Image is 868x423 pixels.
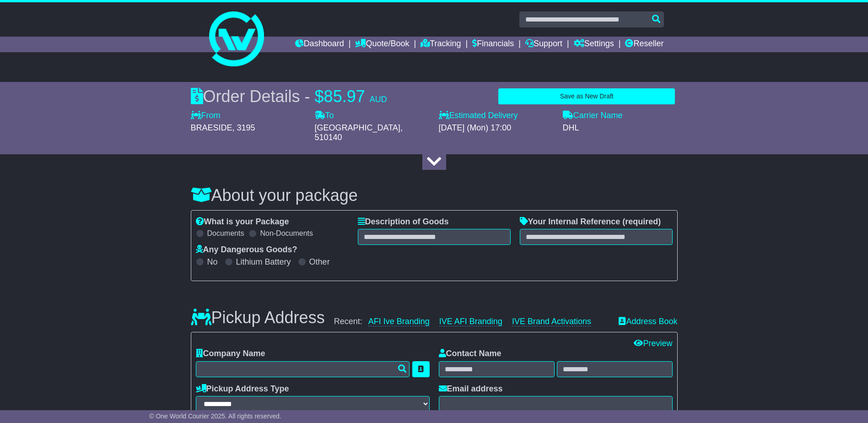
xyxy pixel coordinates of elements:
a: IVE AFI Branding [439,317,502,326]
div: [DATE] (Mon) 17:00 [439,123,554,133]
button: Save as New Draft [498,88,675,104]
h3: About your package [191,186,678,205]
div: Order Details - [191,87,387,106]
span: © One World Courier 2025. All rights reserved. [149,412,281,420]
label: Company Name [196,349,265,359]
h3: Pickup Address [191,309,325,327]
span: BRAESIDE [191,123,232,132]
div: Recent: [334,317,610,327]
a: Financials [472,37,514,52]
label: Other [309,257,330,267]
span: $ [315,87,324,106]
label: Contact Name [439,349,501,359]
label: Estimated Delivery [439,111,554,121]
a: Preview [634,339,672,348]
a: Tracking [421,37,461,52]
label: Lithium Battery [236,257,291,267]
a: Dashboard [295,37,344,52]
a: Address Book [619,317,677,327]
a: Quote/Book [355,37,409,52]
label: Non-Documents [260,229,313,238]
label: Any Dangerous Goods? [196,245,297,255]
label: Carrier Name [563,111,623,121]
span: [GEOGRAPHIC_DATA] [315,123,400,132]
label: Your Internal Reference (required) [520,217,661,227]
a: IVE Brand Activations [512,317,591,326]
span: , 510140 [315,123,403,142]
a: Support [525,37,562,52]
a: AFI Ive Branding [368,317,430,326]
div: DHL [563,123,678,133]
a: Settings [574,37,614,52]
span: , 3195 [232,123,255,132]
label: Email address [439,384,503,394]
a: Reseller [625,37,663,52]
label: Description of Goods [358,217,449,227]
label: Documents [207,229,244,238]
label: To [315,111,334,121]
label: From [191,111,221,121]
span: 85.97 [324,87,365,106]
label: Pickup Address Type [196,384,289,394]
label: No [207,257,218,267]
label: What is your Package [196,217,289,227]
span: AUD [370,95,387,104]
